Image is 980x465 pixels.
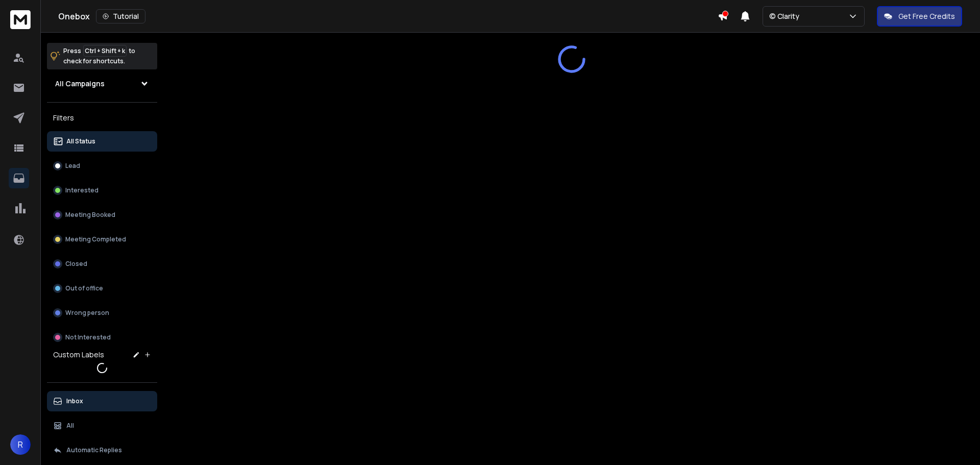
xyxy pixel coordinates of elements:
[47,111,157,125] h3: Filters
[769,11,803,21] p: © Clarity
[898,11,955,21] p: Get Free Credits
[65,186,99,194] p: Interested
[877,6,962,27] button: Get Free Credits
[66,422,74,430] p: All
[66,446,122,454] p: Automatic Replies
[58,9,718,23] div: Onebox
[47,415,157,436] button: All
[55,79,105,89] h1: All Campaigns
[65,309,109,317] p: Wrong person
[10,434,31,455] button: R
[65,333,111,341] p: Not Interested
[66,137,95,145] p: All Status
[47,229,157,250] button: Meeting Completed
[66,397,83,405] p: Inbox
[65,211,115,219] p: Meeting Booked
[65,162,80,170] p: Lead
[63,46,135,66] p: Press to check for shortcuts.
[53,350,104,360] h3: Custom Labels
[47,327,157,348] button: Not Interested
[47,74,157,94] button: All Campaigns
[47,156,157,176] button: Lead
[47,254,157,274] button: Closed
[47,303,157,323] button: Wrong person
[47,180,157,201] button: Interested
[65,235,126,243] p: Meeting Completed
[65,284,103,292] p: Out of office
[65,260,87,268] p: Closed
[96,9,145,23] button: Tutorial
[83,45,127,57] span: Ctrl + Shift + k
[47,131,157,152] button: All Status
[47,391,157,411] button: Inbox
[47,278,157,299] button: Out of office
[47,440,157,460] button: Automatic Replies
[47,205,157,225] button: Meeting Booked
